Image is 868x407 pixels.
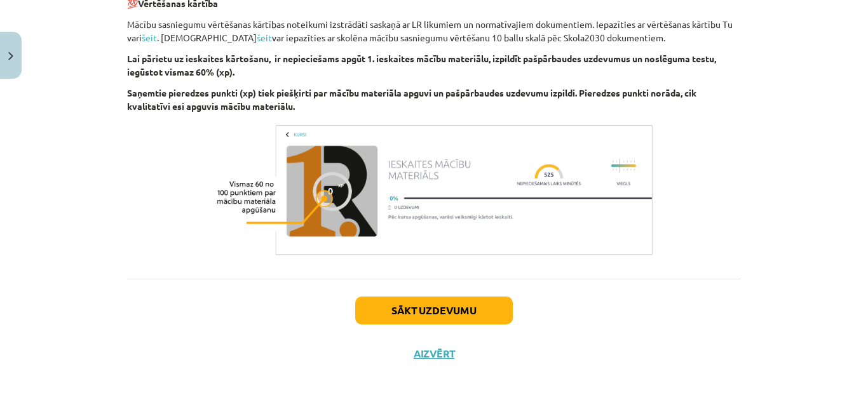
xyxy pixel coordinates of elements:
strong: Lai pārietu uz ieskaites kārtošanu, ir nepieciešams apgūt 1. ieskaites mācību materiālu, izpildīt... [127,53,716,77]
p: Mācību sasniegumu vērtēšanas kārtības noteikumi izstrādāti saskaņā ar LR likumiem un normatīvajie... [127,18,741,44]
strong: Saņemtie pieredzes punkti (xp) tiek piešķirti par mācību materiāla apguvi un pašpārbaudes uzdevum... [127,87,696,112]
img: icon-close-lesson-0947bae3869378f0d4975bcd49f059093ad1ed9edebbc8119c70593378902aed.svg [8,52,13,60]
a: šeit [142,32,157,43]
a: šeit [257,32,272,43]
button: Aizvērt [410,347,458,360]
button: Sākt uzdevumu [355,297,513,324]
